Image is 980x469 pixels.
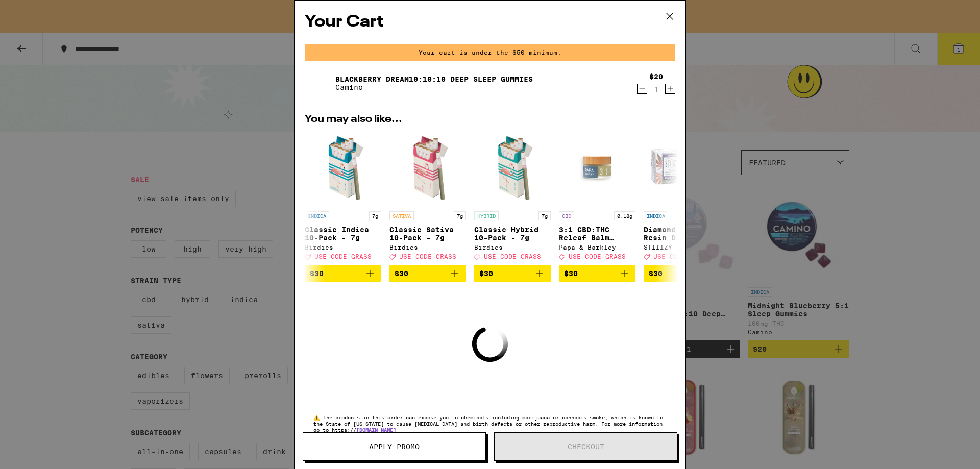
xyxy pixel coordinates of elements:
[369,211,381,220] p: 7g
[559,244,635,251] div: Papa & Barkley
[649,86,663,94] div: 1
[559,226,635,242] p: 3:1 CBD:THC Releaf Balm (15ml) - 180mg
[389,130,466,206] img: Birdies - Classic Sativa 10-Pack - 7g
[454,211,466,220] p: 7g
[369,443,420,450] span: Apply Promo
[559,265,635,282] button: Add to bag
[356,427,396,433] a: [DOMAIN_NAME]
[389,130,466,265] a: Open page for Classic Sativa 10-Pack - 7g from Birdies
[389,265,466,282] button: Add to bag
[644,265,720,282] button: Add to bag
[559,130,635,206] img: Papa & Barkley - 3:1 CBD:THC Releaf Balm (15ml) - 180mg
[389,211,414,220] p: SATIVA
[665,84,675,94] button: Increment
[389,226,466,242] p: Classic Sativa 10-Pack - 7g
[474,226,551,242] p: Classic Hybrid 10-Pack - 7g
[313,414,663,433] span: The products in this order can expose you to chemicals including marijuana or cannabis smoke, whi...
[310,269,324,278] span: $30
[538,211,551,220] p: 7g
[474,265,551,282] button: Add to bag
[559,130,635,265] a: Open page for 3:1 CBD:THC Releaf Balm (15ml) - 180mg from Papa & Barkley
[305,11,675,34] h2: Your Cart
[474,130,551,265] a: Open page for Classic Hybrid 10-Pack - 7g from Birdies
[637,84,647,94] button: Decrement
[305,44,675,61] div: Your cart is under the $50 minimum.
[644,244,720,251] div: STIIIZY
[305,114,675,125] h2: You may also like...
[305,244,381,251] div: Birdies
[305,226,381,242] p: Classic Indica 10-Pack - 7g
[569,253,626,260] span: USE CODE GRASS
[644,130,720,265] a: Open page for Diamond OG Live Resin Diamonds - 1g from STIIIZY
[484,253,541,260] span: USE CODE GRASS
[305,265,381,282] button: Add to bag
[653,253,710,260] span: USE CODE GRASS
[644,211,668,220] p: INDICA
[614,211,635,220] p: 0.18g
[644,226,720,242] p: Diamond OG Live Resin Diamonds - 1g
[305,130,381,265] a: Open page for Classic Indica 10-Pack - 7g from Birdies
[474,244,551,251] div: Birdies
[649,72,663,81] div: $20
[335,75,533,83] a: Blackberry Dream10:10:10 Deep Sleep Gummies
[568,443,604,450] span: Checkout
[395,269,408,278] span: $30
[303,432,486,461] button: Apply Promo
[474,130,551,206] img: Birdies - Classic Hybrid 10-Pack - 7g
[494,432,677,461] button: Checkout
[399,253,456,260] span: USE CODE GRASS
[564,269,578,278] span: $30
[474,211,499,220] p: HYBRID
[305,69,333,97] img: Blackberry Dream10:10:10 Deep Sleep Gummies
[314,253,372,260] span: USE CODE GRASS
[644,130,720,206] img: STIIIZY - Diamond OG Live Resin Diamonds - 1g
[313,414,323,421] span: ⚠️
[305,130,381,206] img: Birdies - Classic Indica 10-Pack - 7g
[559,211,574,220] p: CBD
[335,83,533,91] p: Camino
[649,269,663,278] span: $30
[389,244,466,251] div: Birdies
[479,269,493,278] span: $30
